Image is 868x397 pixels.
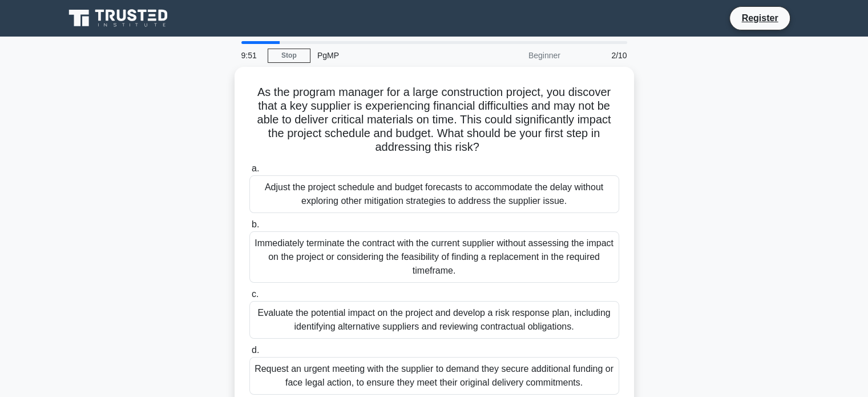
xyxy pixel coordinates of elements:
h5: As the program manager for a large construction project, you discover that a key supplier is expe... [248,85,620,155]
a: Stop [268,49,310,63]
span: a. [252,163,259,173]
div: Request an urgent meeting with the supplier to demand they secure additional funding or face lega... [249,357,619,395]
a: Register [734,11,785,25]
div: Evaluate the potential impact on the project and develop a risk response plan, including identify... [249,301,619,339]
div: Adjust the project schedule and budget forecasts to accommodate the delay without exploring other... [249,175,619,213]
span: d. [252,345,259,355]
div: Beginner [467,44,567,67]
span: b. [252,219,259,229]
div: 2/10 [567,44,634,67]
div: 9:51 [235,44,268,67]
span: c. [252,289,259,299]
div: Immediately terminate the contract with the current supplier without assessing the impact on the ... [249,231,619,283]
div: PgMP [310,44,467,67]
